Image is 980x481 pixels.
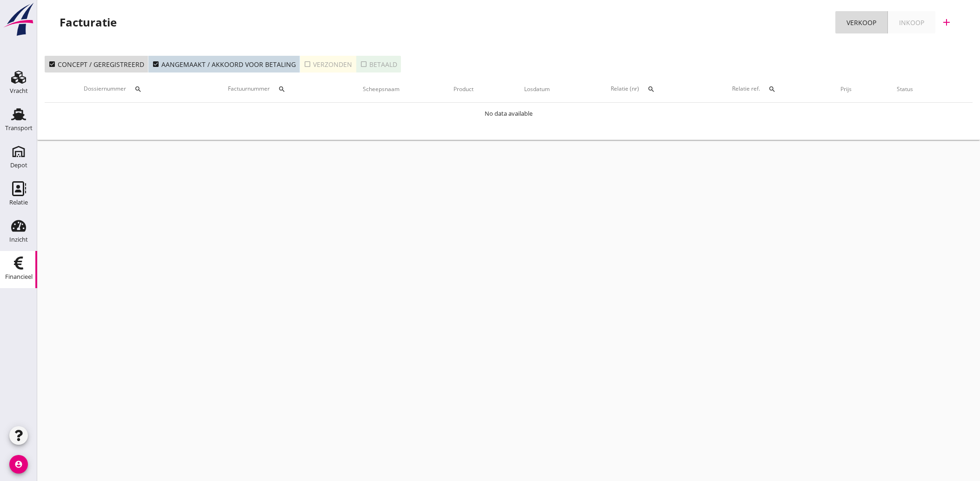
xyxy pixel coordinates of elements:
[152,59,296,69] div: Aangemaakt / akkoord voor betaling
[647,86,655,93] i: search
[356,56,401,72] button: Betaald
[888,11,935,33] a: Inkoop
[278,86,286,93] i: search
[576,76,698,102] th: Relatie (nr)
[48,59,144,69] div: Concept / geregistreerd
[10,162,27,168] div: Depot
[45,103,973,125] td: No data available
[333,76,429,102] th: Scheepsnaam
[5,274,33,280] div: Financieel
[873,76,936,102] th: Status
[189,76,333,102] th: Factuurnummer
[45,56,148,72] button: Concept / geregistreerd
[60,15,117,30] div: Facturatie
[9,455,28,474] i: account_circle
[300,56,356,72] button: Verzonden
[768,86,776,93] i: search
[152,60,160,68] i: check_box
[835,11,888,33] a: Verkoop
[360,59,397,69] div: Betaald
[9,199,28,205] div: Relatie
[899,18,924,27] div: Inkoop
[2,2,35,37] img: logo-small.a267ee39.svg
[498,76,576,102] th: Losdatum
[941,17,952,28] i: add
[304,59,352,69] div: Verzonden
[698,76,819,102] th: Relatie ref.
[9,237,28,243] div: Inzicht
[148,56,300,72] button: Aangemaakt / akkoord voor betaling
[5,125,33,131] div: Transport
[45,76,189,102] th: Dossiernummer
[134,86,142,93] i: search
[48,60,56,68] i: check_box
[360,60,367,68] i: check_box_outline_blank
[304,60,311,68] i: check_box_outline_blank
[429,76,498,102] th: Product
[819,76,873,102] th: Prijs
[10,88,28,94] div: Vracht
[847,18,876,27] div: Verkoop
